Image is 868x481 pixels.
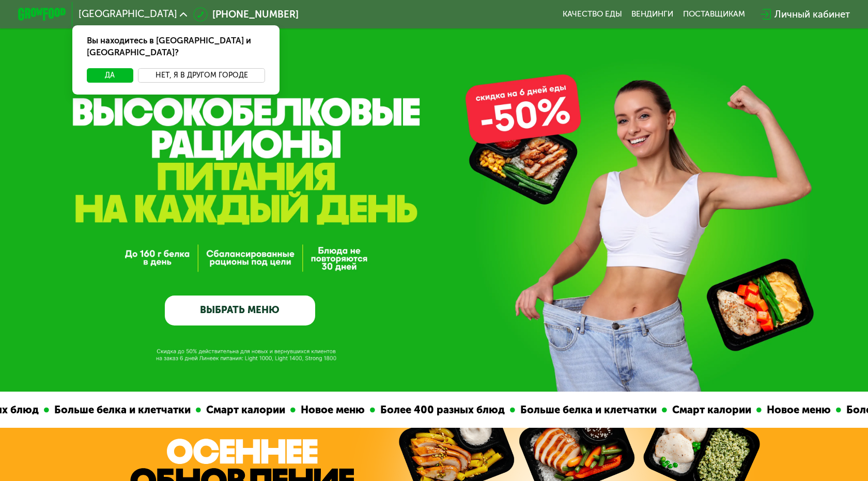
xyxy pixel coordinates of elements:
a: ВЫБРАТЬ МЕНЮ [165,296,315,325]
div: Новое меню [759,402,833,418]
div: Вы находитесь в [GEOGRAPHIC_DATA] и [GEOGRAPHIC_DATA]? [72,25,280,69]
div: Смарт калории [198,402,288,418]
button: Нет, я в другом городе [138,68,265,83]
div: Больше белка и клетчатки [513,402,659,418]
div: Личный кабинет [774,7,850,22]
div: поставщикам [683,9,745,19]
div: Смарт калории [664,402,754,418]
a: [PHONE_NUMBER] [193,7,299,22]
button: Да [87,68,133,83]
div: Более 400 разных блюд [373,402,507,418]
div: Новое меню [293,402,367,418]
div: Больше белка и клетчатки [47,402,193,418]
a: Качество еды [563,9,622,19]
a: Вендинги [631,9,673,19]
span: [GEOGRAPHIC_DATA] [79,9,177,19]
